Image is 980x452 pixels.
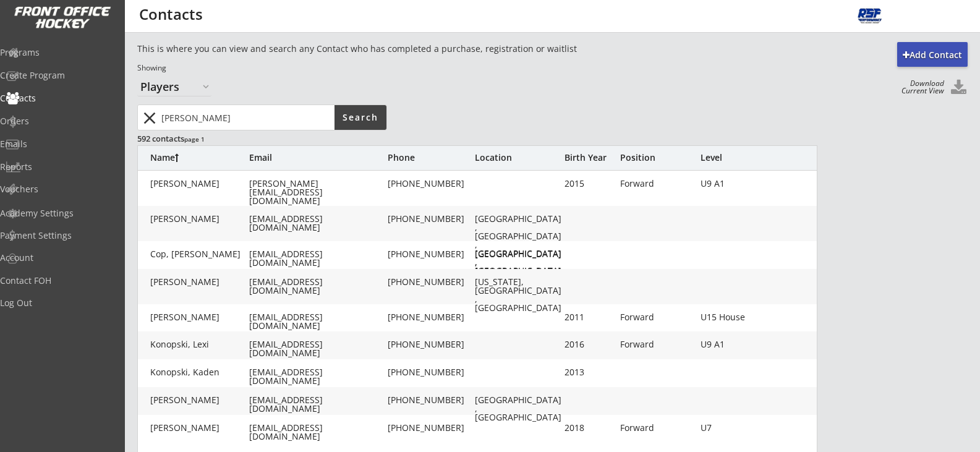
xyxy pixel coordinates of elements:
div: [PHONE_NUMBER] [388,215,474,223]
div: Add Contact [897,49,968,61]
div: [GEOGRAPHIC_DATA], [GEOGRAPHIC_DATA] [475,396,561,422]
div: [PHONE_NUMBER] [388,179,474,188]
div: 2016 [565,340,614,349]
div: Download Current View [895,80,944,95]
div: [PERSON_NAME][EMAIL_ADDRESS][DOMAIN_NAME] [249,179,385,205]
div: Konopski, Kaden [150,368,249,377]
div: Cop, [PERSON_NAME] [150,250,249,258]
div: Forward [620,313,694,322]
div: Birth Year [565,153,614,162]
div: [PERSON_NAME] [150,179,249,188]
div: [PHONE_NUMBER] [388,340,474,349]
div: Location [475,153,561,162]
div: 2013 [565,368,614,377]
button: Click to download all Contacts. Your browser settings may try to block it, check your security se... [949,80,968,96]
div: Phone [388,153,474,162]
div: [PERSON_NAME] [150,313,249,322]
div: Forward [620,340,694,349]
div: [GEOGRAPHIC_DATA], [GEOGRAPHIC_DATA] [475,250,561,276]
div: [EMAIL_ADDRESS][DOMAIN_NAME] [249,340,385,357]
div: Position [620,153,694,162]
div: U9 A1 [701,179,775,188]
div: [EMAIL_ADDRESS][DOMAIN_NAME] [249,250,385,267]
div: U15 House [701,313,775,322]
button: Search [334,105,386,130]
div: [US_STATE], [GEOGRAPHIC_DATA], [GEOGRAPHIC_DATA] [475,278,561,312]
div: Forward [620,179,694,188]
font: page 1 [184,135,205,143]
div: [PHONE_NUMBER] [388,313,474,322]
div: [PERSON_NAME] [150,396,249,404]
div: [PHONE_NUMBER] [388,424,474,432]
div: [GEOGRAPHIC_DATA], [GEOGRAPHIC_DATA], [GEOGRAPHIC_DATA], [GEOGRAPHIC_DATA] [475,215,561,275]
div: [EMAIL_ADDRESS][DOMAIN_NAME] [249,396,385,413]
div: [EMAIL_ADDRESS][DOMAIN_NAME] [249,424,385,441]
div: [PHONE_NUMBER] [388,278,474,286]
div: [PERSON_NAME] [150,215,249,223]
div: 2018 [565,424,614,432]
div: [EMAIL_ADDRESS][DOMAIN_NAME] [249,215,385,232]
div: [PERSON_NAME] [150,424,249,432]
div: Level [701,153,775,162]
div: [EMAIL_ADDRESS][DOMAIN_NAME] [249,278,385,295]
div: [PHONE_NUMBER] [388,250,474,258]
div: [PHONE_NUMBER] [388,396,474,404]
div: [PHONE_NUMBER] [388,368,474,377]
div: [PERSON_NAME] [150,278,249,286]
div: Email [249,153,385,162]
div: [EMAIL_ADDRESS][DOMAIN_NAME] [249,368,385,385]
input: Type here... [159,105,334,130]
div: Forward [620,424,694,432]
div: U9 A1 [701,340,775,349]
div: 2011 [565,313,614,322]
div: 592 contacts [137,133,385,144]
div: Name [150,153,249,162]
div: [EMAIL_ADDRESS][DOMAIN_NAME] [249,313,385,330]
div: This is where you can view and search any Contact who has completed a purchase, registration or w... [137,43,658,55]
div: Konopski, Lexi [150,340,249,349]
div: Showing [137,63,658,74]
div: 2015 [565,179,614,188]
button: close [139,108,160,128]
div: U7 [701,424,775,432]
